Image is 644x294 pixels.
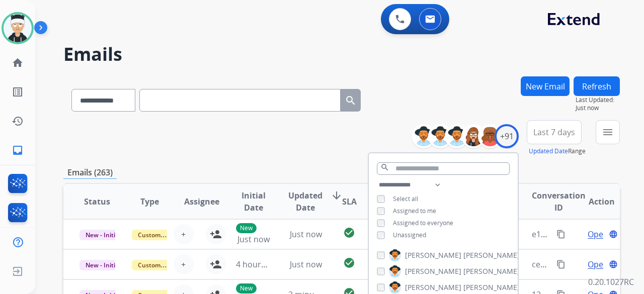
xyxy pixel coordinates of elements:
[380,163,389,172] mat-icon: search
[181,228,186,240] span: +
[140,195,159,208] span: Type
[237,234,270,245] span: Just now
[533,130,575,134] span: Last 7 days
[132,260,197,270] span: Customer Support
[174,224,194,244] button: +
[184,195,219,208] span: Assignee
[463,250,520,260] span: [PERSON_NAME]
[532,189,586,214] span: Conversation ID
[236,189,272,214] span: Initial Date
[393,194,418,203] span: Select all
[288,189,323,214] span: Updated Date
[576,96,620,104] span: Last Updated:
[345,94,357,107] mat-icon: search
[574,76,620,96] button: Refresh
[602,126,614,138] mat-icon: menu
[556,260,566,269] mat-icon: content_copy
[132,230,197,240] span: Customer Support
[236,259,281,270] span: 4 hours ago
[174,254,194,274] button: +
[556,230,566,239] mat-icon: content_copy
[529,147,568,155] button: Updated Date
[568,184,620,219] th: Action
[463,282,520,292] span: [PERSON_NAME]
[588,276,634,288] p: 0.20.1027RC
[609,230,618,239] mat-icon: language
[405,250,461,260] span: [PERSON_NAME]
[393,207,436,215] span: Assigned to me
[393,219,453,227] span: Assigned to everyone
[63,166,117,179] p: Emails (263)
[290,259,322,270] span: Just now
[495,124,519,148] div: +91
[210,258,222,270] mat-icon: person_add
[521,76,570,96] button: New Email
[343,257,355,269] mat-icon: check_circle
[63,44,620,64] h2: Emails
[463,266,520,276] span: [PERSON_NAME]
[79,230,126,240] span: New - Initial
[79,260,126,270] span: New - Initial
[342,195,357,208] span: SLA
[12,86,24,98] mat-icon: list_alt
[4,14,32,42] img: avatar
[588,258,608,270] span: Open
[331,189,343,202] mat-icon: arrow_downward
[529,147,586,155] span: Range
[210,228,222,240] mat-icon: person_add
[343,227,355,239] mat-icon: check_circle
[12,144,24,156] mat-icon: inbox
[405,282,461,292] span: [PERSON_NAME]
[405,266,461,276] span: [PERSON_NAME]
[527,120,582,144] button: Last 7 days
[12,115,24,127] mat-icon: history
[609,260,618,269] mat-icon: language
[84,195,110,208] span: Status
[236,223,257,233] p: New
[393,231,426,239] span: Unassigned
[12,57,24,69] mat-icon: home
[181,258,186,270] span: +
[588,228,608,240] span: Open
[576,104,620,112] span: Just now
[236,283,257,293] p: New
[290,229,322,240] span: Just now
